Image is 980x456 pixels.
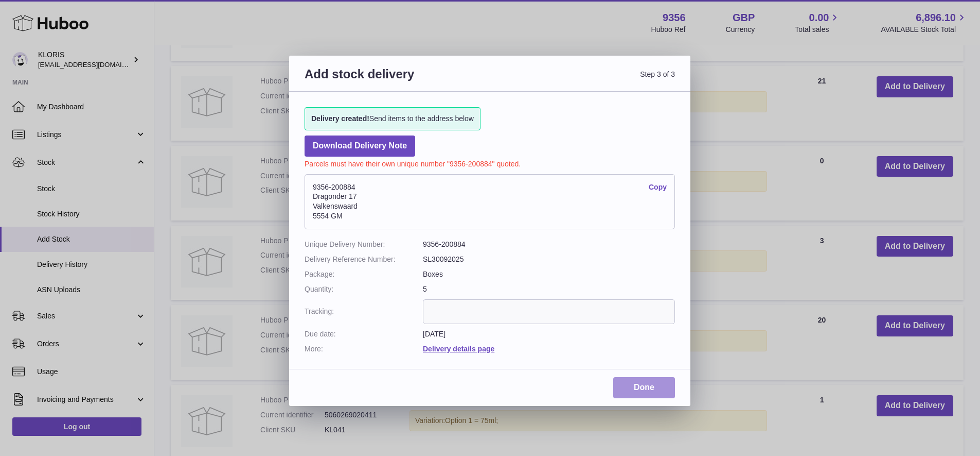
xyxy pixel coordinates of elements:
address: 9356-200884 Dragonder 17 Valkenswaard 5554 GM [305,174,675,230]
a: Download Delivery Note [305,136,415,157]
strong: Delivery created! [311,114,369,123]
h3: Add stock delivery [305,66,490,94]
a: Delivery details page [423,345,494,353]
a: Copy [649,182,667,192]
a: Done [613,377,675,398]
dd: 9356-200884 [423,240,675,249]
dt: Package: [305,269,423,279]
dd: Boxes [423,269,675,279]
span: Step 3 of 3 [490,66,675,94]
dt: Due date: [305,329,423,339]
dd: SL30092025 [423,255,675,264]
dt: Unique Delivery Number: [305,240,423,249]
dt: Delivery Reference Number: [305,255,423,264]
p: Parcels must have their own unique number "9356-200884" quoted. [305,157,675,169]
span: Send items to the address below [311,114,474,124]
dd: 5 [423,284,675,294]
dd: [DATE] [423,329,675,339]
dt: Quantity: [305,284,423,294]
dt: More: [305,344,423,354]
dt: Tracking: [305,299,423,324]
